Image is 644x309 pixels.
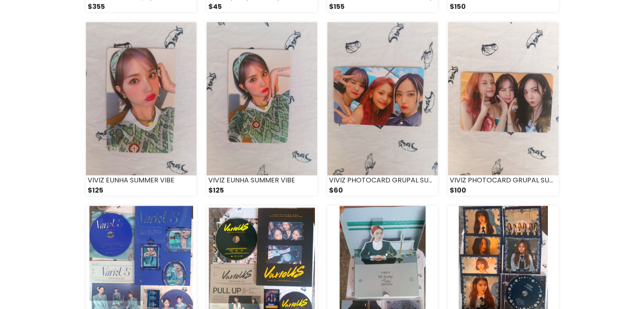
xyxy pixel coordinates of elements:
div: $100 [448,185,558,196]
div: VIVIZ EUNHA SUMMER VIBE [207,175,317,185]
div: VIVIZ PHOTOCARD GRUPAL SUMMER VIBE [327,175,438,185]
a: VIVIZ EUNHA SUMMER VIBE $125 [207,22,317,196]
div: $150 [448,2,558,12]
div: $60 [327,185,438,196]
img: small_1726006150967.jpeg [448,22,558,175]
a: VIVIZ EUNHA SUMMER VIBE $125 [86,22,196,196]
img: small_1726006292425.jpeg [86,22,196,175]
div: $355 [86,2,196,12]
div: $125 [207,185,317,196]
a: VIVIZ PHOTOCARD GRUPAL SUMMER VIBE $60 [327,22,438,196]
a: VIVIZ PHOTOCARD GRUPAL SUMMER VIBE $100 [448,22,558,196]
div: VIVIZ PHOTOCARD GRUPAL SUMMER VIBE [448,175,558,185]
div: $45 [207,2,317,12]
div: $125 [86,185,196,196]
img: small_1726006256166.jpeg [207,22,317,175]
div: $155 [327,2,438,12]
img: small_1726006201584.jpeg [327,22,438,175]
div: VIVIZ EUNHA SUMMER VIBE [86,175,196,185]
